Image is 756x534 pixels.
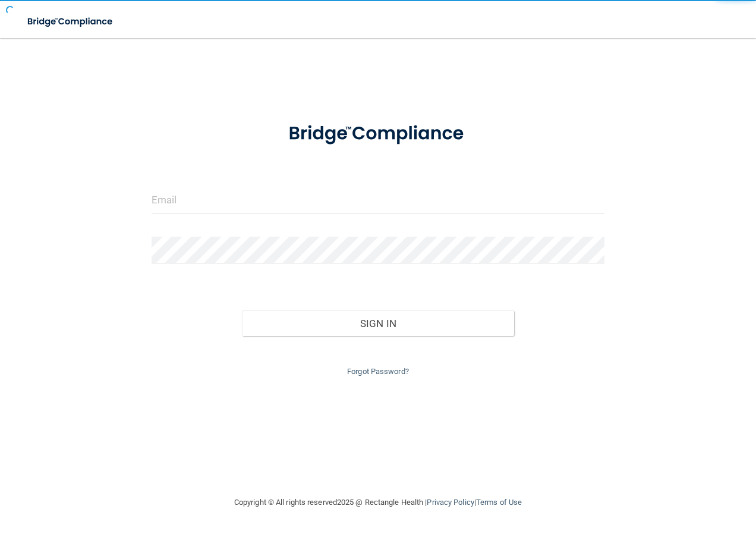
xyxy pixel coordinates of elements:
a: Terms of Use [476,498,522,507]
button: Sign In [242,310,514,337]
a: Forgot Password? [347,367,409,376]
a: Privacy Policy [427,498,474,507]
div: Copyright © All rights reserved 2025 @ Rectangle Health | | [161,483,595,522]
img: bridge_compliance_login_screen.278c3ca4.svg [269,109,487,158]
img: bridge_compliance_login_screen.278c3ca4.svg [18,10,124,34]
input: Email [152,187,605,213]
